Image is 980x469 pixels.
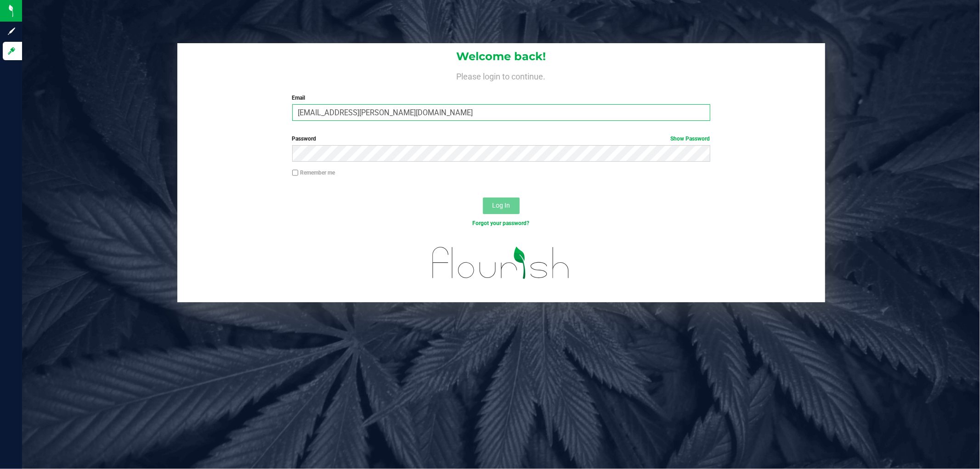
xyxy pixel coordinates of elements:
[177,70,825,81] h4: Please login to continue.
[492,202,510,209] span: Log In
[7,27,16,36] inline-svg: Sign up
[292,136,317,142] span: Password
[7,46,16,56] inline-svg: Log in
[292,170,299,176] input: Remember me
[292,94,710,102] label: Email
[292,169,335,177] label: Remember me
[420,237,582,289] img: flourish_logo.svg
[177,51,825,62] h1: Welcome back!
[473,220,530,226] a: Forgot your password?
[671,136,710,142] a: Show Password
[483,198,520,214] button: Log In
